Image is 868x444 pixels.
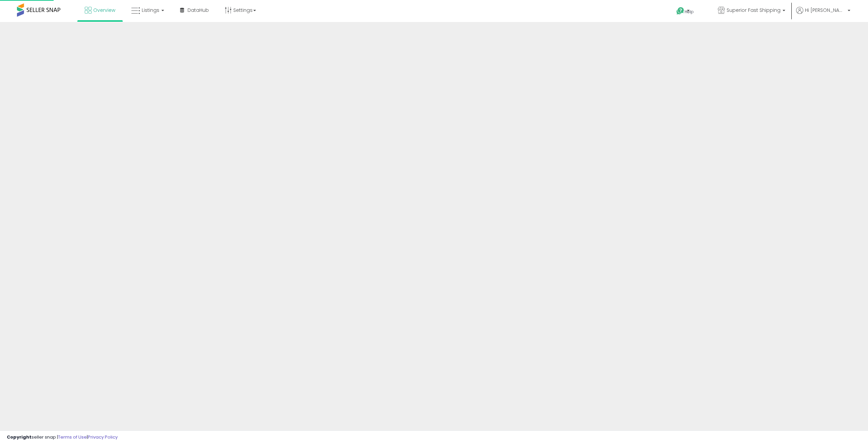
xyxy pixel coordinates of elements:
[727,7,781,14] span: Superior Fast Shipping
[796,7,850,22] a: Hi [PERSON_NAME]
[142,7,159,14] span: Listings
[676,7,685,15] i: Get Help
[805,7,846,14] span: Hi [PERSON_NAME]
[685,9,694,15] span: Help
[188,7,209,14] span: DataHub
[671,2,707,22] a: Help
[93,7,115,14] span: Overview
